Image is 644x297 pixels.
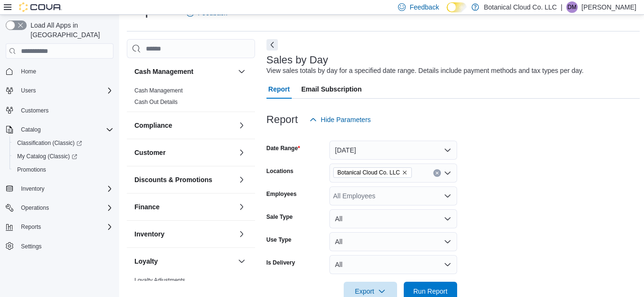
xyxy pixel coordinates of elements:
[134,229,164,239] h3: Inventory
[134,229,234,239] button: Inventory
[402,170,408,175] button: Remove Botanical Cloud Co. LLC from selection in this group
[134,277,185,284] a: Loyalty Adjustments
[17,66,40,77] a: Home
[268,80,290,99] span: Report
[2,84,117,97] button: Users
[2,201,117,215] button: Operations
[21,126,41,133] span: Catalog
[337,168,400,177] span: Botanical Cloud Co. LLC
[134,87,183,94] a: Cash Management
[484,1,557,13] p: Botanical Cloud Co. LLC
[2,220,117,234] button: Reports
[10,136,117,150] a: Classification (Classic)
[17,105,52,116] a: Customers
[329,232,457,251] button: All
[444,192,451,200] button: Open list of options
[134,98,178,106] span: Cash Out Details
[134,256,234,266] button: Loyalty
[17,153,77,160] span: My Catalog (Classic)
[17,139,82,147] span: Classification (Classic)
[21,68,36,75] span: Home
[17,221,45,233] button: Reports
[266,236,291,244] label: Use Type
[17,240,113,252] span: Settings
[27,20,113,40] span: Load All Apps in [GEOGRAPHIC_DATA]
[321,115,371,124] span: Hide Parameters
[236,147,247,158] button: Customer
[17,85,113,96] span: Users
[134,121,172,130] h3: Compliance
[134,67,194,76] h3: Cash Management
[21,223,41,231] span: Reports
[2,64,117,78] button: Home
[17,183,48,195] button: Inventory
[2,182,117,195] button: Inventory
[329,209,457,228] button: All
[21,87,36,94] span: Users
[127,85,255,112] div: Cash Management
[17,124,113,135] span: Catalog
[236,201,247,213] button: Finance
[13,164,113,175] span: Promotions
[13,164,50,175] a: Promotions
[17,202,113,214] span: Operations
[13,137,113,149] span: Classification (Classic)
[266,190,296,198] label: Employees
[17,85,40,96] button: Users
[561,1,562,13] p: |
[13,137,86,149] a: Classification (Classic)
[10,163,117,176] button: Promotions
[266,259,295,266] label: Is Delivery
[17,221,113,233] span: Reports
[266,54,328,66] h3: Sales by Day
[17,104,113,116] span: Customers
[19,2,62,12] img: Cova
[21,185,44,193] span: Inventory
[6,61,113,278] nav: Complex example
[329,255,457,274] button: All
[134,175,234,184] button: Discounts & Promotions
[21,243,41,250] span: Settings
[433,169,441,177] button: Clear input
[134,148,234,157] button: Customer
[333,167,412,178] span: Botanical Cloud Co. LLC
[17,202,53,214] button: Operations
[306,110,375,129] button: Hide Parameters
[13,151,81,162] a: My Catalog (Classic)
[134,256,158,266] h3: Loyalty
[266,167,294,175] label: Locations
[134,99,178,105] a: Cash Out Details
[10,150,117,163] a: My Catalog (Classic)
[2,123,117,136] button: Catalog
[134,121,234,130] button: Compliance
[21,204,49,212] span: Operations
[266,114,298,125] h3: Report
[13,151,113,162] span: My Catalog (Classic)
[301,80,362,99] span: Email Subscription
[409,2,439,12] span: Feedback
[17,241,45,252] a: Settings
[447,2,467,12] input: Dark Mode
[266,39,278,51] button: Next
[2,239,117,253] button: Settings
[568,1,577,13] span: DM
[134,202,234,212] button: Finance
[134,202,160,212] h3: Finance
[134,148,165,157] h3: Customer
[134,175,212,184] h3: Discounts & Promotions
[17,124,44,135] button: Catalog
[134,67,234,76] button: Cash Management
[17,65,113,77] span: Home
[2,103,117,117] button: Customers
[236,66,247,77] button: Cash Management
[266,213,293,221] label: Sale Type
[236,228,247,240] button: Inventory
[444,169,451,177] button: Open list of options
[134,87,183,94] span: Cash Management
[17,183,113,195] span: Inventory
[329,141,457,160] button: [DATE]
[21,107,49,114] span: Customers
[566,1,578,13] div: Dario Mellado
[236,174,247,185] button: Discounts & Promotions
